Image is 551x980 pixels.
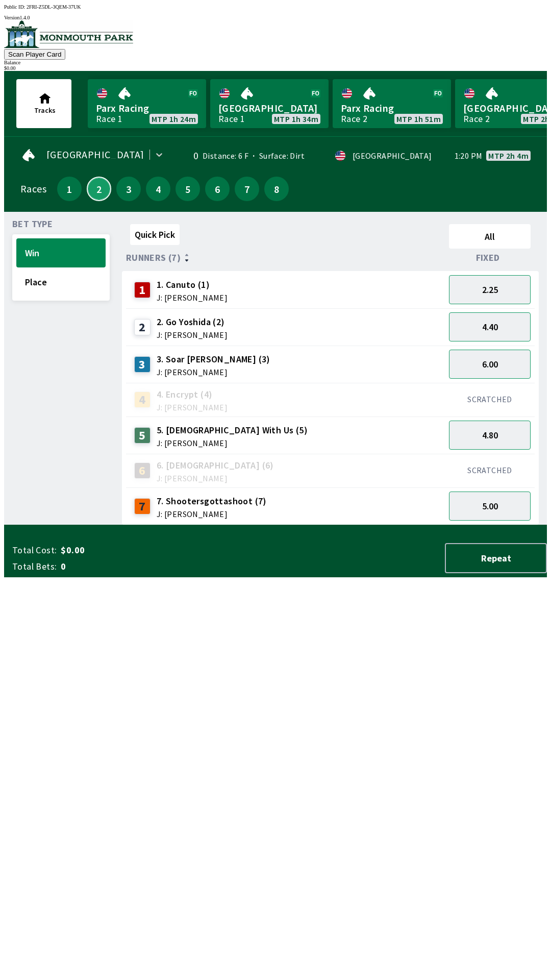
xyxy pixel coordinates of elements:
span: Surface: Dirt [248,151,305,161]
span: Place [25,276,97,288]
button: 6 [205,177,230,201]
button: 8 [264,177,289,201]
span: Quick Pick [135,229,175,240]
span: 4.80 [482,429,498,441]
span: [GEOGRAPHIC_DATA] [46,151,144,159]
div: 4 [134,391,151,408]
span: 4.40 [482,321,498,333]
button: 3 [116,177,141,201]
span: Repeat [454,552,538,564]
span: 3. Soar [PERSON_NAME] (3) [157,353,270,366]
div: 3 [134,356,151,373]
span: 0 [61,560,221,573]
span: 8 [267,185,286,192]
span: J: [PERSON_NAME] [157,439,308,447]
span: $0.00 [61,544,221,556]
div: [GEOGRAPHIC_DATA] [353,152,432,160]
button: Repeat [445,543,547,573]
div: Race 2 [341,115,367,123]
div: 0 [181,152,198,160]
span: 5.00 [482,500,498,512]
span: 2. Go Yoshida (2) [157,315,228,329]
span: [GEOGRAPHIC_DATA] [218,102,320,115]
span: 2FRI-Z5DL-3QEM-37UK [27,4,81,10]
div: SCRATCHED [449,465,531,475]
span: 1:20 PM [455,152,483,160]
button: 2 [87,177,111,201]
span: 4. Encrypt (4) [157,388,228,401]
span: MTP 1h 51m [396,115,441,123]
button: 5 [176,177,200,201]
span: All [454,231,526,242]
span: 7. Shootersgottashoot (7) [157,495,267,508]
span: J: [PERSON_NAME] [157,293,228,302]
button: Quick Pick [130,224,180,245]
div: Race 1 [218,115,245,123]
span: 1. Canuto (1) [157,278,228,291]
div: 2 [134,319,151,335]
span: Runners (7) [126,254,181,262]
span: 7 [237,185,257,192]
span: J: [PERSON_NAME] [157,403,228,411]
button: 2.25 [449,275,531,304]
a: [GEOGRAPHIC_DATA]Race 1MTP 1h 34m [210,79,329,128]
span: Total Bets: [12,560,57,573]
button: 4.40 [449,312,531,341]
button: Scan Player Card [4,49,65,60]
span: Parx Racing [96,102,198,115]
div: $ 0.00 [4,65,547,71]
span: MTP 1h 24m [152,115,196,123]
button: Win [16,238,106,267]
span: Bet Type [12,220,53,228]
button: 5.00 [449,492,531,521]
span: 2.25 [482,284,498,296]
span: 6. [DEMOGRAPHIC_DATA] (6) [157,459,274,472]
button: Tracks [16,79,71,128]
span: MTP 1h 34m [274,115,318,123]
span: Fixed [476,254,500,262]
a: Parx RacingRace 2MTP 1h 51m [333,79,451,128]
button: All [449,224,531,249]
div: 5 [134,427,151,444]
span: 6.00 [482,358,498,370]
span: J: [PERSON_NAME] [157,474,274,482]
div: Race 1 [96,115,122,123]
div: 7 [134,498,151,514]
span: Total Cost: [12,544,57,556]
span: Tracks [34,106,56,115]
div: 1 [134,282,151,298]
a: Parx RacingRace 1MTP 1h 24m [88,79,206,128]
div: Public ID: [4,4,547,10]
span: Distance: 6 F [203,151,248,161]
div: Race 2 [463,115,490,123]
span: J: [PERSON_NAME] [157,368,270,376]
button: 4 [146,177,170,201]
div: 6 [134,462,151,479]
span: Win [25,247,97,259]
span: MTP 2h 4m [488,152,529,160]
span: 3 [119,185,138,192]
span: Parx Racing [341,102,443,115]
div: Fixed [445,253,535,263]
div: Version 1.4.0 [4,15,547,20]
button: 1 [57,177,82,201]
span: J: [PERSON_NAME] [157,510,267,518]
div: Races [20,185,46,193]
div: Runners (7) [126,253,445,263]
button: 7 [235,177,259,201]
img: venue logo [4,20,133,48]
div: Balance [4,60,547,65]
span: 6 [208,185,227,192]
button: 6.00 [449,350,531,379]
button: Place [16,267,106,297]
span: 4 [148,185,168,192]
button: 4.80 [449,421,531,450]
div: SCRATCHED [449,394,531,404]
span: 5. [DEMOGRAPHIC_DATA] With Us (5) [157,424,308,437]
span: J: [PERSON_NAME] [157,331,228,339]
span: 5 [178,185,197,192]
span: 1 [60,185,79,192]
